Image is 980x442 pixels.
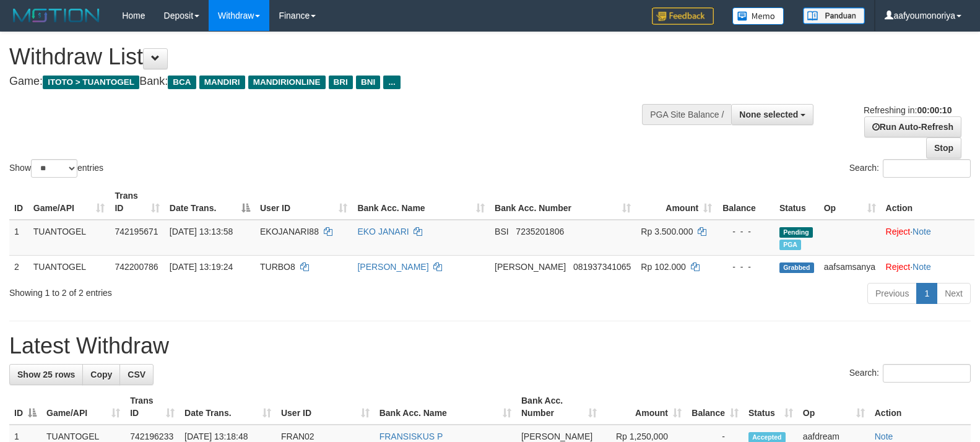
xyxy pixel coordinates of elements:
[90,370,112,379] span: Copy
[774,184,819,220] th: Status
[652,7,714,25] img: Feedback.jpg
[779,240,801,250] span: Marked by aafdream
[255,184,352,220] th: User ID: activate to sort column ascending
[883,159,971,178] input: Search:
[276,389,375,425] th: User ID: activate to sort column ascending
[867,283,917,304] a: Previous
[886,227,911,236] a: Reject
[495,227,509,236] span: BSI
[883,364,971,383] input: Search:
[886,262,911,272] a: Reject
[43,76,139,89] span: ITOTO > TUANTOGEL
[9,255,28,278] td: 2
[260,262,295,272] span: TURBO8
[115,227,158,236] span: 742195671
[9,334,971,358] h1: Latest Withdraw
[119,364,154,385] a: CSV
[375,389,516,425] th: Bank Acc. Name: activate to sort column ascending
[352,184,490,220] th: Bank Acc. Name: activate to sort column ascending
[125,389,180,425] th: Trans ID: activate to sort column ascending
[490,184,636,220] th: Bank Acc. Number: activate to sort column ascending
[248,76,326,89] span: MANDIRIONLINE
[913,262,931,272] a: Note
[28,220,110,256] td: TUANTOGEL
[82,364,120,385] a: Copy
[383,76,400,89] span: ...
[687,389,744,425] th: Balance: activate to sort column ascending
[732,7,784,25] img: Button%20Memo.svg
[180,389,276,425] th: Date Trans.: activate to sort column ascending
[573,262,631,272] span: Copy 081937341065 to clipboard
[9,6,103,25] img: MOTION_logo.png
[9,364,83,385] a: Show 25 rows
[9,220,28,256] td: 1
[28,255,110,278] td: TUANTOGEL
[9,389,41,425] th: ID: activate to sort column descending
[864,116,961,137] a: Run Auto-Refresh
[722,225,770,238] div: - - -
[926,137,961,158] a: Stop
[516,227,564,236] span: Copy 7235201806 to clipboard
[41,389,125,425] th: Game/API: activate to sort column ascending
[881,220,974,256] td: ·
[849,364,971,383] label: Search:
[864,105,952,115] span: Refreshing in:
[641,262,685,272] span: Rp 102.000
[779,262,814,273] span: Grabbed
[779,227,813,238] span: Pending
[602,389,687,425] th: Amount: activate to sort column ascending
[739,110,798,119] span: None selected
[521,431,592,441] span: [PERSON_NAME]
[28,184,110,220] th: Game/API: activate to sort column ascending
[516,389,602,425] th: Bank Acc. Number: activate to sort column ascending
[9,159,103,178] label: Show entries
[9,45,641,69] h1: Withdraw List
[819,184,881,220] th: Op: activate to sort column ascending
[731,104,813,125] button: None selected
[17,370,75,379] span: Show 25 rows
[379,431,443,441] a: FRANSISKUS P
[913,227,931,236] a: Note
[803,7,865,24] img: panduan.png
[722,261,770,273] div: - - -
[357,227,409,236] a: EKO JANARI
[937,283,971,304] a: Next
[881,255,974,278] td: ·
[199,76,245,89] span: MANDIRI
[642,104,731,125] div: PGA Site Balance /
[110,184,164,220] th: Trans ID: activate to sort column ascending
[329,76,353,89] span: BRI
[744,389,798,425] th: Status: activate to sort column ascending
[881,184,974,220] th: Action
[170,227,233,236] span: [DATE] 13:13:58
[641,227,693,236] span: Rp 3.500.000
[170,262,233,272] span: [DATE] 13:19:24
[9,282,399,299] div: Showing 1 to 2 of 2 entries
[495,262,566,272] span: [PERSON_NAME]
[9,76,641,88] h4: Game: Bank:
[357,262,428,272] a: [PERSON_NAME]
[798,389,870,425] th: Op: activate to sort column ascending
[870,389,971,425] th: Action
[9,184,28,220] th: ID
[128,370,145,379] span: CSV
[115,262,158,272] span: 742200786
[819,255,881,278] td: aafsamsanya
[717,184,774,220] th: Balance
[260,227,319,236] span: EKOJANARI88
[31,159,77,178] select: Showentries
[636,184,717,220] th: Amount: activate to sort column ascending
[917,105,952,115] strong: 00:00:10
[356,76,380,89] span: BNI
[916,283,937,304] a: 1
[875,431,893,441] a: Note
[849,159,971,178] label: Search:
[168,76,196,89] span: BCA
[165,184,255,220] th: Date Trans.: activate to sort column descending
